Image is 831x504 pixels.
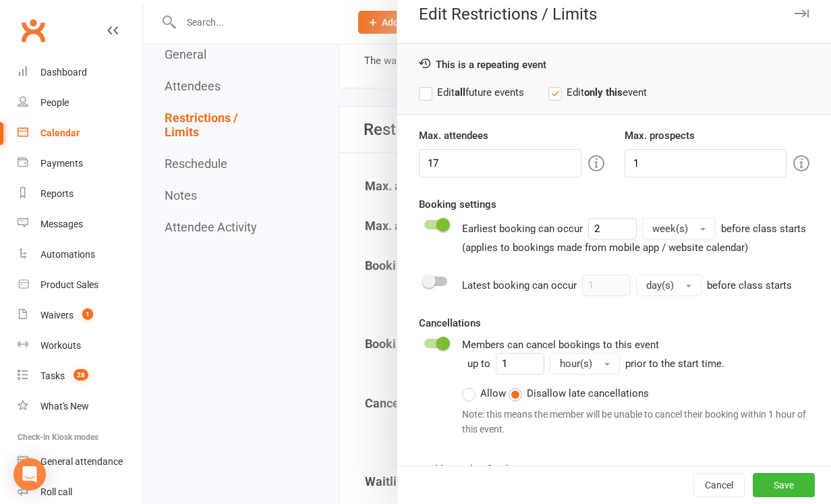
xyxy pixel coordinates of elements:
[16,13,50,47] a: Clubworx
[707,279,792,291] span: before class starts
[462,275,792,296] div: Latest booking can occur
[455,86,465,99] strong: all
[625,358,724,370] span: prior to the start time.
[40,97,69,108] div: People
[18,88,142,118] a: People
[550,353,620,374] button: hour(s)
[467,353,620,374] div: up to
[18,447,142,477] a: General attendance kiosk mode
[40,128,80,138] div: Calendar
[462,218,806,256] div: Earliest booking can occur
[625,128,695,144] label: Max. prospects
[74,369,88,381] span: 28
[40,486,72,497] div: Roll call
[509,385,649,401] label: Disallow late cancellations
[18,118,142,148] a: Calendar
[419,57,809,71] div: This is a repeating event
[462,407,809,437] div: Note: this means the member will be unable to cancel their booking within 1 hour of this event.
[548,84,647,101] label: Edit event
[18,179,142,209] a: Reports
[652,223,688,235] span: week(s)
[18,270,142,300] a: Product Sales
[18,148,142,179] a: Payments
[40,370,65,381] div: Tasks
[40,67,87,78] div: Dashboard
[397,5,831,24] div: Edit Restrictions / Limits
[40,279,98,290] div: Product Sales
[753,473,815,497] button: Save
[693,473,745,497] button: Cancel
[40,340,81,351] div: Workouts
[584,86,623,99] strong: only this
[419,128,488,144] label: Max. attendees
[40,158,83,169] div: Payments
[18,240,142,270] a: Automations
[18,391,142,422] a: What's New
[40,456,123,467] div: General attendance
[462,385,506,401] label: Allow
[18,209,142,240] a: Messages
[40,310,74,320] div: Waivers
[419,196,496,213] label: Booking settings
[18,361,142,391] a: Tasks 28
[40,249,95,260] div: Automations
[18,57,142,88] a: Dashboard
[18,300,142,331] a: Waivers 1
[419,84,524,101] label: Edit future events
[40,401,89,412] div: What's New
[642,218,716,240] button: week(s)
[560,358,592,370] span: hour(s)
[462,337,809,443] div: Members can cancel bookings to this event
[82,308,93,320] span: 1
[40,188,74,199] div: Reports
[636,275,701,296] button: day(s)
[419,315,481,331] label: Cancellations
[646,279,674,291] span: day(s)
[419,461,546,478] label: Enable waitlist for this event
[13,458,46,491] div: Open Intercom Messenger
[18,331,142,361] a: Workouts
[40,219,83,229] div: Messages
